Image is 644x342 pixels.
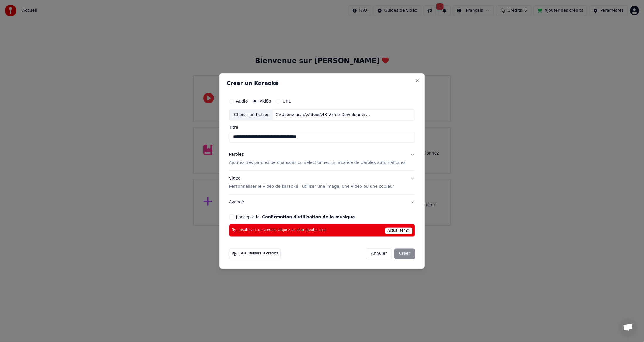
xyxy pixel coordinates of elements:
[229,147,415,171] button: ParolesAjoutez des paroles de chansons ou sélectionnez un modèle de paroles automatiques
[229,152,244,158] div: Paroles
[236,99,248,103] label: Audio
[229,171,415,195] button: VidéoPersonnaliser le vidéo de karaoké : utiliser une image, une vidéo ou une couleur
[227,81,417,86] h2: Créer un Karaoké
[259,99,271,103] label: Vidéo
[385,227,413,234] span: Actualiser
[229,160,406,166] p: Ajoutez des paroles de chansons ou sélectionnez un modèle de paroles automatiques
[229,110,273,120] div: Choisir un fichier
[236,215,355,219] label: J'accepte la
[229,195,415,210] button: Avancé
[229,184,394,190] p: Personnaliser le vidéo de karaoké : utiliser une image, une vidéo ou une couleur
[366,248,392,259] button: Annuler
[229,125,415,130] label: Titre
[239,251,278,256] span: Cela utilisera 8 crédits
[273,112,373,118] div: C:\Users\lucad\Videos\4K Video Downloader+\Måneskin - LA PAURA DEL BUIO (Testo Lyrics).mp4
[239,228,327,233] span: Insuffisant de crédits, cliquez ici pour ajouter plus
[283,99,291,103] label: URL
[262,215,355,219] button: J'accepte la
[229,176,394,190] div: Vidéo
